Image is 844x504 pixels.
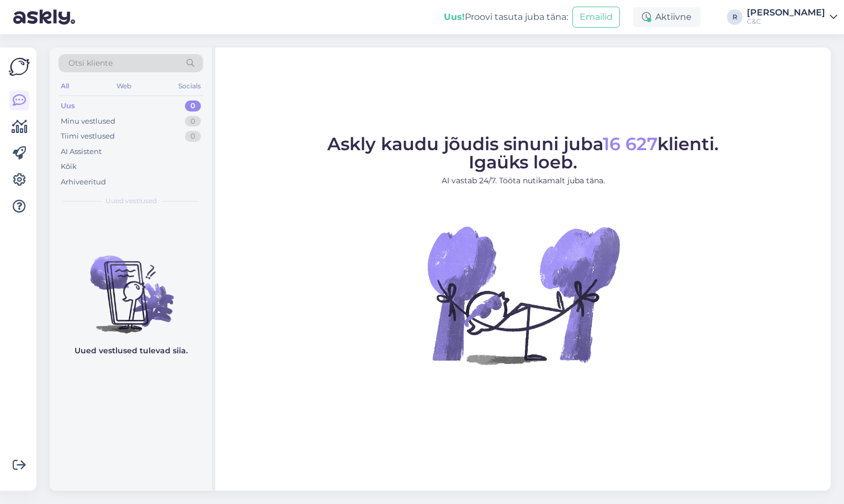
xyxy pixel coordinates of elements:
[61,131,115,142] div: Tiimi vestlused
[61,161,77,172] div: Kõik
[444,12,465,22] b: Uus!
[50,236,212,335] img: No chats
[185,131,201,142] div: 0
[61,100,75,112] div: Uus
[327,133,719,173] span: Askly kaudu jõudis sinuni juba klienti. Igaüks loeb.
[572,7,620,28] button: Emailid
[444,10,568,24] div: Proovi tasuta juba täna:
[61,116,115,127] div: Minu vestlused
[603,133,657,155] span: 16 627
[185,116,201,127] div: 0
[114,79,134,93] div: Web
[75,345,188,357] p: Uued vestlused tulevad siia.
[747,8,825,17] div: [PERSON_NAME]
[61,146,102,157] div: AI Assistent
[185,100,201,112] div: 0
[68,57,113,69] span: Otsi kliente
[105,196,157,206] span: Uued vestlused
[59,79,71,93] div: All
[747,8,837,26] a: [PERSON_NAME]C&C
[747,17,825,26] div: C&C
[9,56,30,77] img: Askly Logo
[61,177,106,188] div: Arhiveeritud
[727,9,742,25] div: R
[633,7,700,27] div: Aktiivne
[176,79,203,93] div: Socials
[327,175,719,187] p: AI vastab 24/7. Tööta nutikamalt juba täna.
[424,195,623,394] img: No Chat active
